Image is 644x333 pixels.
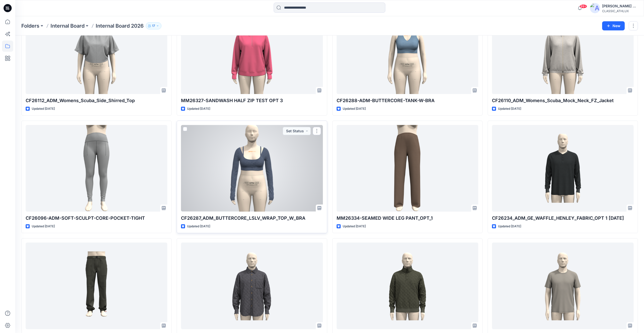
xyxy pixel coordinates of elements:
[343,224,366,229] p: Updated [DATE]
[187,106,210,112] p: Updated [DATE]
[146,22,161,29] button: 17
[181,7,323,94] a: MM26327-SANDWASH HALF ZIP TEST OPT 3
[602,9,638,13] div: CLASSIC_ATHLUX
[602,3,638,9] div: [PERSON_NAME] Cfai
[26,243,167,329] a: CF26233_ADM_OT Hike Pant 10OCT25
[343,106,366,112] p: Updated [DATE]
[492,125,634,211] a: CF26234_ADM_GE_WAFFLE_HENLEY_FABRIC_OPT 1 10OCT25
[96,22,144,29] p: Internal Board 2026
[337,215,478,222] p: MM26334-SEAMED WIDE LEG PANT_OPT_1
[187,224,210,229] p: Updated [DATE]
[181,215,323,222] p: CF26287_ADM_BUTTERCORE_LSLV_WRAP_TOP_W_BRA
[492,7,634,94] a: CF26110_ADM_Womens_Scuba_Mock_Neck_FZ_Jacket
[26,7,167,94] a: CF26112_ADM_Womens_Scuba_Side_Shirred_Top
[498,224,521,229] p: Updated [DATE]
[337,97,478,104] p: CF26288-ADM-BUTTERCORE-TANK-W-BRA
[492,97,634,104] p: CF26110_ADM_Womens_Scuba_Mock_Neck_FZ_Jacket
[32,106,55,112] p: Updated [DATE]
[492,215,634,222] p: CF26234_ADM_GE_WAFFLE_HENLEY_FABRIC_OPT 1 [DATE]
[602,21,625,30] button: New
[51,22,85,29] a: Internal Board
[32,224,55,229] p: Updated [DATE]
[492,243,634,329] a: CF26316_ADM_AW Mesh Yoke Tee 09OCT25
[498,106,521,112] p: Updated [DATE]
[337,243,478,329] a: CF26236_ADM_GE-QUILTED-PO
[21,22,39,29] a: Folders
[181,97,323,104] p: MM26327-SANDWASH HALF ZIP TEST OPT 3
[580,4,587,8] span: 99+
[590,3,600,13] img: avatar
[26,97,167,104] p: CF26112_ADM_Womens_Scuba_Side_Shirred_Top
[337,7,478,94] a: CF26288-ADM-BUTTERCORE-TANK-W-BRA
[181,243,323,329] a: CF26165_ADM_GE Quilted Jacket
[26,125,167,211] a: CF26096-ADM-SOFT-SCULPT-CORE-POCKET-TIGHT
[181,125,323,211] a: CF26287_ADM_BUTTERCORE_LSLV_WRAP_TOP_W_BRA
[26,215,167,222] p: CF26096-ADM-SOFT-SCULPT-CORE-POCKET-TIGHT
[337,125,478,211] a: MM26334-SEAMED WIDE LEG PANT_OPT_1
[152,23,155,29] p: 17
